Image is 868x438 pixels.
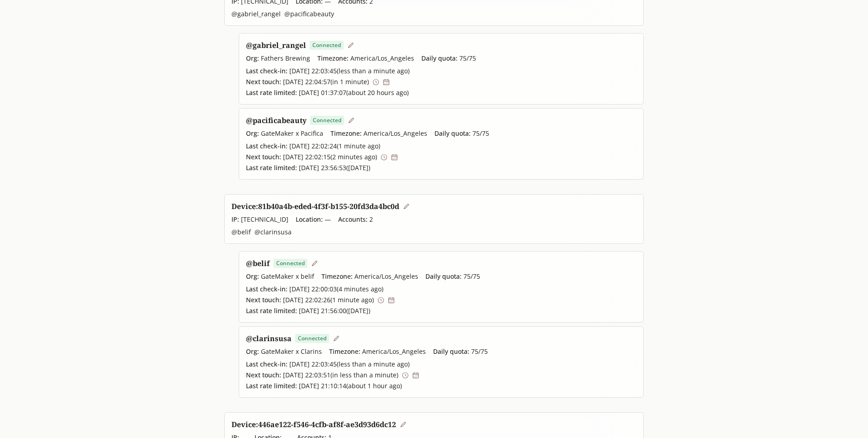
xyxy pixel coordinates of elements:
span: Timezone: [317,54,349,62]
span: [DATE] 22:04:57 ( in 1 minute ) [246,77,369,86]
span: @ pacificabeauty [284,10,334,19]
a: @clarinsusa [246,333,292,343]
span: [DATE] 22:02:26 ( 1 minute ago ) [246,295,374,305]
span: 75 / 75 [421,54,476,63]
button: Edit window settings [329,333,343,344]
button: Edit window settings [344,40,358,51]
span: Last check-in: [246,285,288,293]
span: Next touch: [246,152,281,161]
a: @gabriel_rangel [246,40,306,50]
h1: Device: 81b40a4b-eded-4f3f-b155-20fd3da4bc0d [231,201,399,211]
span: Connected [310,41,344,50]
button: Set next touch to tomorrow [384,295,398,305]
button: Edit window settings [344,115,358,126]
span: Next touch: [246,295,281,304]
span: Last check-in: [246,67,288,75]
h1: Device: 446ae122-f546-4cfb-af8f-ae3d93d6dc12 [231,419,396,429]
span: Last rate limited: [246,163,297,172]
span: Fathers Brewing [246,54,310,63]
span: Accounts: [338,215,368,224]
span: Connected [310,116,344,125]
span: @ gabriel_rangel [231,10,281,19]
span: 75 / 75 [433,347,488,356]
span: Daily quota: [433,347,469,356]
span: [DATE] 22:02:15 ( 2 minutes ago ) [246,152,377,162]
span: [DATE] 21:10:14 ( about 1 hour ago ) [246,381,637,390]
button: Edit window settings [307,258,321,269]
button: Set next touch to tomorrow [387,152,401,162]
span: Last check-in: [246,142,288,150]
span: [DATE] 22:03:45 ( less than a minute ago ) [246,67,637,76]
button: Set next touch to now [374,295,388,305]
span: America/Los_Angeles [330,129,427,138]
span: [DATE] 21:56:00 ( [DATE] ) [246,306,637,315]
button: Set next touch to tomorrow [379,77,393,87]
span: GateMaker x Clarins [246,347,322,356]
span: [DATE] 22:00:03 ( 4 minutes ago ) [246,285,637,294]
span: [DATE] 22:03:51 ( in less than a minute ) [246,371,398,380]
button: Set next touch to now [398,370,412,381]
button: Set next touch to tomorrow [409,370,423,381]
span: America/Los_Angeles [329,347,426,356]
span: Connected [295,334,329,343]
span: Next touch: [246,371,281,379]
span: Last rate limited: [246,381,297,390]
span: Daily quota: [425,272,462,281]
button: Set next touch to now [369,77,383,87]
span: Org: [246,347,259,356]
span: America/Los_Angeles [321,272,418,281]
span: Org: [246,54,259,62]
span: Daily quota: [421,54,458,62]
span: Timezone: [329,347,360,356]
span: Connected [274,259,307,268]
span: Timezone: [321,272,353,281]
span: GateMaker x belif [246,272,314,281]
span: GateMaker x Pacifica [246,129,323,138]
span: Next touch: [246,77,281,86]
span: [TECHNICAL_ID] [231,215,288,224]
span: Last check-in: [246,360,288,368]
span: [DATE] 22:03:45 ( less than a minute ago ) [246,360,637,369]
span: IP: [231,215,239,224]
span: Org: [246,129,259,138]
span: — [296,215,331,224]
a: @belif [246,258,270,268]
span: Org: [246,272,259,281]
span: Timezone: [330,129,362,138]
span: Daily quota: [434,129,471,138]
a: @pacificabeauty [246,115,307,125]
span: [DATE] 01:37:07 ( about 20 hours ago ) [246,88,637,97]
span: @ belif [231,228,251,237]
span: [DATE] 22:02:24 ( 1 minute ago ) [246,142,637,151]
span: America/Los_Angeles [317,54,414,63]
button: Set next touch to now [377,152,391,162]
span: Last rate limited: [246,88,297,97]
button: Edit device [399,201,413,212]
span: [DATE] 23:56:53 ( [DATE] ) [246,163,637,172]
span: Location: [296,215,323,224]
span: @ clarinsusa [255,228,292,237]
span: 75 / 75 [425,272,480,281]
span: 75 / 75 [434,129,489,138]
button: Edit device [396,419,410,430]
span: 2 [338,215,373,224]
span: Last rate limited: [246,306,297,315]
